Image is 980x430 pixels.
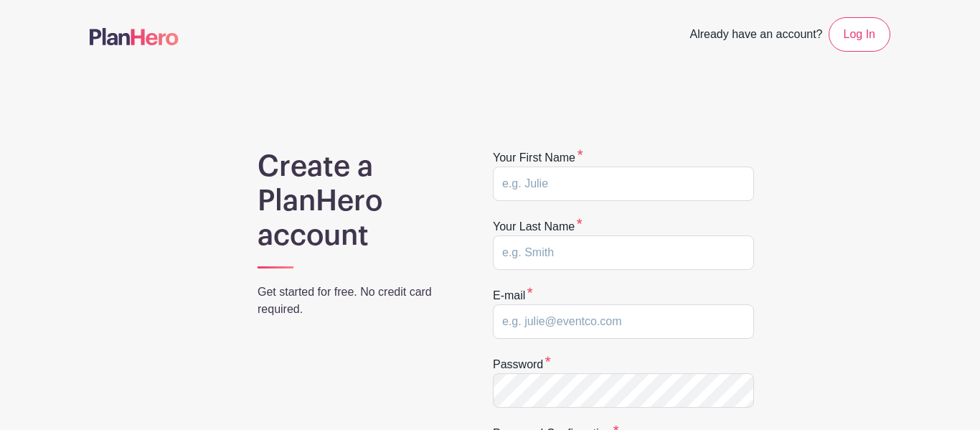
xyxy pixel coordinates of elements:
[690,20,823,52] span: Already have an account?
[493,304,754,339] input: e.g. julie@eventco.com
[258,284,456,318] p: Get started for free. No credit card required.
[493,287,533,304] label: E-mail
[493,167,754,201] input: e.g. Julie
[493,149,583,167] label: Your first name
[90,28,179,45] img: logo-507f7623f17ff9eddc593b1ce0a138ce2505c220e1c5a4e2b4648c50719b7d32.svg
[493,235,754,270] input: e.g. Smith
[493,218,583,235] label: Your last name
[829,17,890,52] a: Log In
[493,356,551,373] label: Password
[258,149,456,253] h1: Create a PlanHero account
